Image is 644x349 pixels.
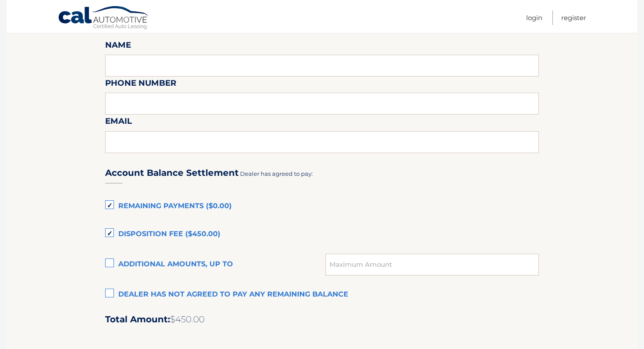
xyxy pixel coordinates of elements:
label: Dealer has not agreed to pay any remaining balance [105,286,539,304]
label: Phone Number [105,77,177,93]
input: Maximum Amount [326,254,539,276]
a: Register [561,10,586,25]
span: Dealer has agreed to pay: [240,170,313,177]
a: Cal Automotive [58,6,150,31]
a: Login [526,10,542,25]
h2: Total Amount: [105,314,539,325]
label: Disposition Fee ($450.00) [105,226,539,243]
label: Remaining Payments ($0.00) [105,198,539,215]
span: $450.00 [170,314,205,325]
label: Name [105,38,131,55]
h3: Account Balance Settlement [105,168,239,178]
label: Additional amounts, up to [105,256,326,273]
label: Email [105,115,132,131]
